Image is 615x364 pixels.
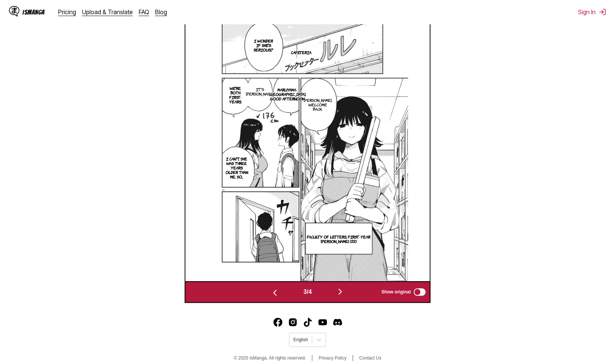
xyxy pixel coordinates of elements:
p: Maruyama-[GEOGRAPHIC_DATA], good afternoon. [267,86,307,102]
p: Cafeteria [289,49,313,56]
a: Privacy Policy [319,355,346,361]
div: IsManga [22,9,45,16]
span: © 2025 IsManga. All rights reserved. [234,355,306,361]
a: Facebook [273,318,282,327]
img: IsManga Instagram [288,318,297,327]
img: IsManga TikTok [303,318,312,327]
img: IsManga Discord [333,318,342,327]
a: FAQ [139,8,149,16]
img: IsManga YouTube [318,318,327,327]
a: Instagram [288,318,297,327]
p: We're both first-years. [226,84,245,105]
a: Discord [333,318,342,327]
img: Previous page [270,288,279,297]
a: IsManga LogoIsManga [9,6,58,18]
input: Select language [293,337,294,342]
a: Upload & Translate [82,8,133,16]
a: Youtube [318,318,327,327]
a: Contact Us [359,355,381,361]
img: Next page [336,287,345,296]
img: IsManga Logo [9,6,19,16]
p: I can't. She was three years older than me, so... [223,155,251,180]
span: 3 / 4 [303,289,311,295]
p: [PERSON_NAME], welcome back. [302,96,333,113]
p: I wonder if she's serious...? [252,37,275,53]
span: Show original [381,289,411,295]
img: IsManga Facebook [273,318,282,327]
a: Blog [155,8,167,16]
a: TikTok [303,318,312,327]
p: It's [PERSON_NAME]. [244,85,276,97]
p: Faculty of Letters, First-Year [PERSON_NAME] (22) [297,233,380,245]
input: Show original [414,288,426,296]
a: Pricing [58,8,76,16]
button: Sign In [578,8,606,16]
img: Sign out [599,8,606,16]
